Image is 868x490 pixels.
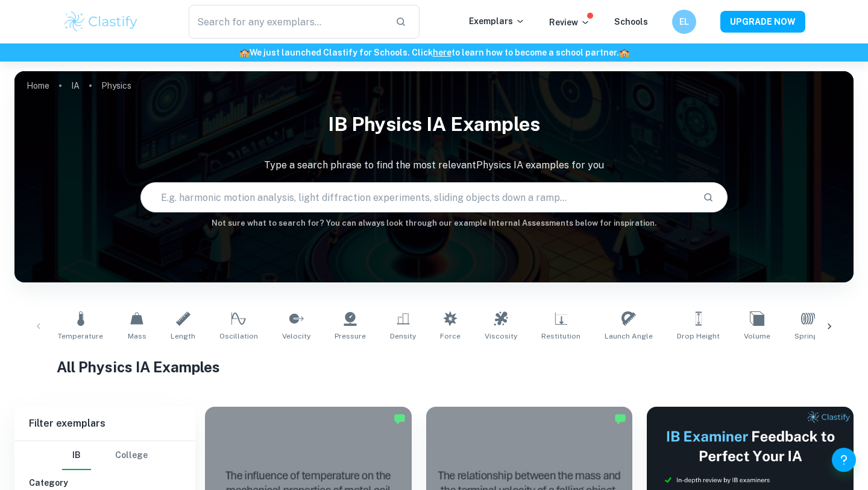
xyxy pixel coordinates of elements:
img: Marked [394,413,406,425]
a: Home [27,77,49,94]
span: Oscillation [219,331,258,342]
span: Launch Angle [605,331,653,342]
h6: EL [678,15,691,28]
p: Review [549,16,590,29]
a: here [433,48,451,57]
span: Force [440,331,461,342]
h1: IB Physics IA examples [14,105,854,144]
h6: We just launched Clastify for Schools. Click to learn how to become a school partner. [2,46,866,59]
a: Schools [614,17,648,27]
span: Mass [128,331,146,342]
span: Temperature [58,331,103,342]
a: IA [71,77,80,94]
input: E.g. harmonic motion analysis, light diffraction experiments, sliding objects down a ramp... [141,180,693,214]
span: 🏫 [239,48,250,57]
span: Density [390,331,416,342]
button: EL [672,10,696,34]
button: Help and Feedback [832,448,856,472]
img: Marked [614,413,626,425]
span: 🏫 [619,48,629,57]
h6: Category [29,476,181,489]
button: IB [62,441,91,470]
span: Volume [744,331,770,342]
h6: Filter exemplars [14,407,195,441]
p: Physics [101,79,131,92]
span: Length [171,331,195,342]
h6: Not sure what to search for? You can always look through our example Internal Assessments below f... [14,217,854,229]
span: Drop Height [677,331,720,342]
button: Search [698,187,719,208]
span: Viscosity [485,331,517,342]
span: Velocity [282,331,310,342]
button: UPGRADE NOW [720,11,805,33]
div: Filter type choice [62,441,148,470]
button: College [115,441,148,470]
h1: All Physics IA Examples [57,356,812,378]
p: Type a search phrase to find the most relevant Physics IA examples for you [14,158,854,173]
span: Restitution [541,331,580,342]
input: Search for any exemplars... [189,5,386,39]
p: Exemplars [469,14,525,28]
span: Pressure [335,331,366,342]
img: Clastify logo [63,10,139,34]
span: Springs [794,331,822,342]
